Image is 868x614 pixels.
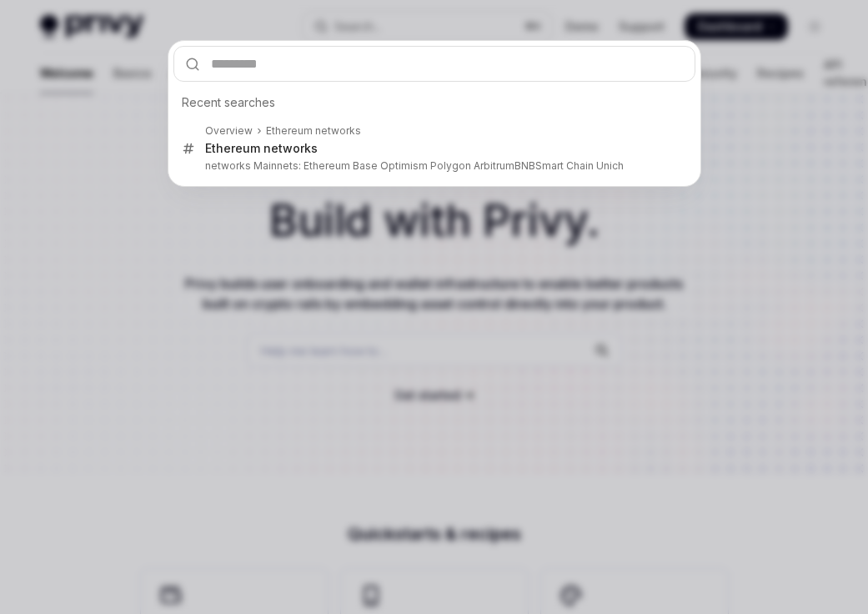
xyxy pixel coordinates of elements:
div: Ethereum networks [266,124,361,138]
div: Overview [205,124,253,138]
b: BNB [514,159,535,172]
span: Recent searches [182,94,275,111]
p: networks Mainnets: Ethereum Base Optimism Polygon Arbitrum Smart Chain Unich [205,159,660,173]
div: Ethereum networks [205,141,318,156]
